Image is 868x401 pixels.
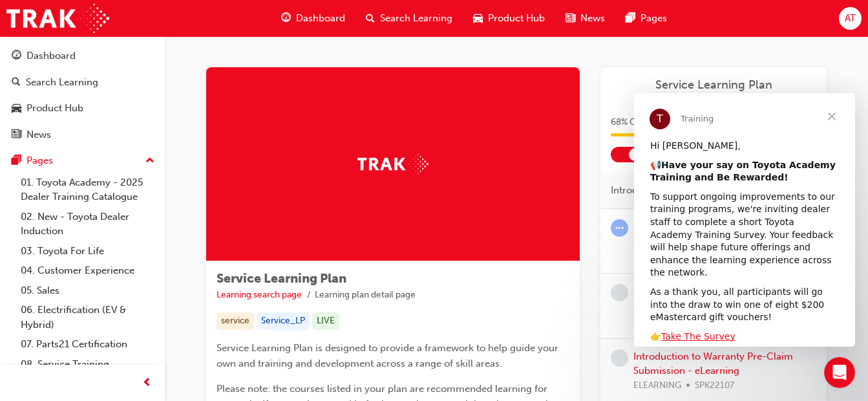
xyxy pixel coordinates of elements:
[315,288,416,303] li: Learning plan detail page
[824,357,855,388] iframe: Intercom live chat
[488,11,545,26] span: Product Hub
[271,5,355,32] a: guage-iconDashboard
[142,375,152,391] span: prev-icon
[611,183,666,198] span: Introduction
[12,103,21,114] span: car-icon
[695,378,734,393] span: SPK22107
[5,41,160,149] button: DashboardSearch LearningProduct HubNews
[366,10,375,27] span: search-icon
[217,312,254,330] div: service
[6,4,109,33] img: Trak
[626,10,635,27] span: pages-icon
[5,123,160,147] a: News
[16,207,160,241] a: 02. New - Toyota Dealer Induction
[217,289,302,300] a: Learning search page
[463,5,555,32] a: car-iconProduct Hub
[357,154,429,174] img: Trak
[12,50,21,62] span: guage-icon
[5,96,160,120] a: Product Hub
[12,155,21,167] span: pages-icon
[633,313,681,328] span: ELEARNING
[12,77,21,89] span: search-icon
[611,219,628,237] span: learningRecordVerb_ATTEMPT-icon
[16,334,160,354] a: 07. Parts21 Certification
[615,5,677,32] a: pages-iconPages
[26,75,98,90] div: Search Learning
[839,7,862,30] button: AT
[633,378,681,393] span: ELEARNING
[380,11,452,26] span: Search Learning
[580,11,605,26] span: News
[5,44,160,68] a: Dashboard
[296,11,345,26] span: Dashboard
[640,11,667,26] span: Pages
[16,300,160,334] a: 06. Electrification (EV & Hybrid)
[845,11,856,26] span: AT
[145,153,154,169] span: up-icon
[281,10,291,27] span: guage-icon
[257,312,310,330] div: Service_LP
[5,149,160,173] button: Pages
[217,342,561,369] span: Service Learning Plan is designed to provide a framework to help guide your own and training and ...
[634,93,855,347] iframe: Intercom live chat message
[5,70,160,94] a: Search Learning
[611,78,816,92] a: Service Learning Plan
[16,281,160,301] a: 05. Sales
[12,129,21,141] span: news-icon
[633,285,788,312] a: Introduction to Complex Warranty Claims - eLearning
[26,153,53,168] div: Pages
[26,127,51,142] div: News
[633,351,793,377] a: Introduction to Warranty Pre-Claim Submission - eLearning
[633,221,813,247] a: Introduction to Warranty Administration - eLearning
[611,115,675,130] span: 68 % Completed
[26,101,83,116] div: Product Hub
[611,284,628,301] span: learningRecordVerb_NONE-icon
[16,241,160,261] a: 03. Toyota For Life
[217,271,346,286] span: Service Learning Plan
[26,49,76,63] div: Dashboard
[566,10,575,27] span: news-icon
[16,261,160,281] a: 04. Customer Experience
[16,173,160,207] a: 01. Toyota Academy - 2025 Dealer Training Catalogue
[633,248,681,263] span: ELEARNING
[611,349,628,367] span: learningRecordVerb_NONE-icon
[16,354,160,374] a: 08. Service Training
[555,5,615,32] a: news-iconNews
[473,10,483,27] span: car-icon
[312,312,339,330] div: LIVE
[355,5,463,32] a: search-iconSearch Learning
